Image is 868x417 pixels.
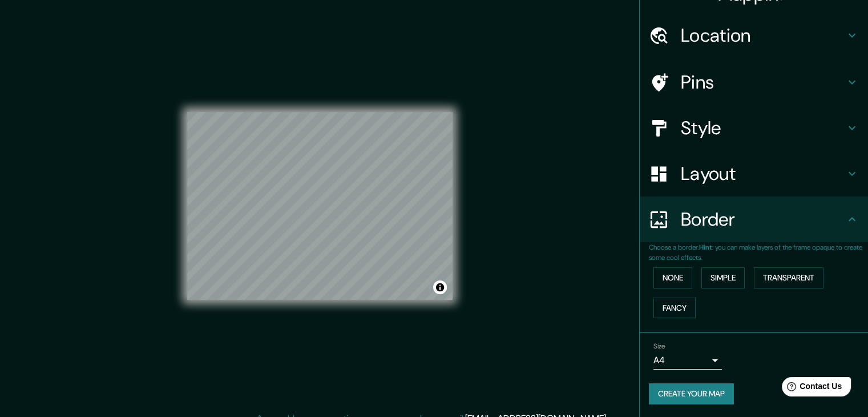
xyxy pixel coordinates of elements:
[681,162,845,185] h4: Layout
[681,71,845,94] h4: Pins
[766,372,855,404] iframe: Help widget launcher
[681,208,845,231] h4: Border
[681,24,845,47] h4: Location
[653,298,696,319] button: Fancy
[640,105,868,151] div: Style
[649,242,868,263] p: Choose a border. : you can make layers of the frame opaque to create some cool effects.
[653,267,692,288] button: None
[681,117,845,139] h4: Style
[640,151,868,197] div: Layout
[653,342,665,351] label: Size
[640,59,868,105] div: Pins
[640,13,868,58] div: Location
[433,280,447,294] button: Toggle attribution
[754,267,823,288] button: Transparent
[649,383,734,404] button: Create your map
[701,267,745,288] button: Simple
[699,243,712,252] b: Hint
[640,197,868,242] div: Border
[187,112,453,300] canvas: Map
[653,351,722,370] div: A4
